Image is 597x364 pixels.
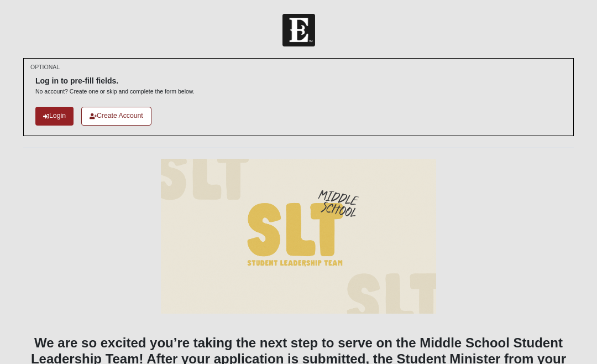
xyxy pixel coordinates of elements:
img: Church of Eleven22 Logo [282,14,315,46]
h6: Log in to pre-fill fields. [35,76,195,86]
p: No account? Create one or skip and complete the form below. [35,87,195,96]
a: Create Account [81,107,151,125]
a: Login [35,107,74,125]
img: 1920x1080.png [161,159,436,314]
small: OPTIONAL [30,63,60,71]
